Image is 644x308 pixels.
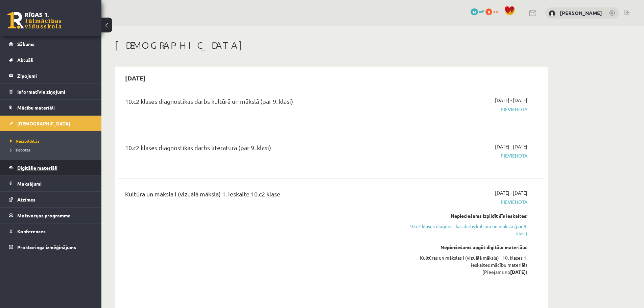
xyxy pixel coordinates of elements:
[10,147,30,152] span: Izlabotās
[9,100,93,115] a: Mācību materiāli
[125,189,390,202] div: Kultūra un māksla I (vizuālā māksla) 1. ieskaite 10.c2 klase
[400,212,527,219] div: Nepieciešams izpildīt šīs ieskaites:
[400,244,527,251] div: Nepieciešams apgūt digitālo materiālu:
[485,8,492,15] span: 0
[17,68,93,84] legend: Ziņojumi
[9,208,93,223] a: Motivācijas programma
[471,8,478,15] span: 14
[560,9,602,16] a: [PERSON_NAME]
[17,57,33,63] span: Aktuāli
[400,152,527,159] span: Pievienota
[9,176,93,191] a: Maksājumi
[9,192,93,207] a: Atzīmes
[17,41,34,47] span: Sākums
[9,223,93,239] a: Konferences
[10,147,95,153] a: Izlabotās
[7,12,62,29] a: Rīgas 1. Tālmācības vidusskola
[9,239,93,255] a: Proktoringa izmēģinājums
[510,269,526,275] strong: [DATE]
[479,8,484,14] span: mP
[17,244,76,250] span: Proktoringa izmēģinājums
[17,104,55,111] span: Mācību materiāli
[9,36,93,52] a: Sākums
[471,8,484,14] a: 14 mP
[9,52,93,68] a: Aktuāli
[9,84,93,99] a: Informatīvie ziņojumi
[10,138,40,144] span: Neizpildītās
[495,189,527,196] span: [DATE] - [DATE]
[17,120,70,126] span: [DEMOGRAPHIC_DATA]
[17,212,71,218] span: Motivācijas programma
[17,84,93,99] legend: Informatīvie ziņojumi
[125,97,390,109] div: 10.c2 klases diagnostikas darbs kultūrā un mākslā (par 9. klasi)
[495,97,527,104] span: [DATE] - [DATE]
[9,68,93,84] a: Ziņojumi
[400,198,527,206] span: Pievienota
[495,143,527,150] span: [DATE] - [DATE]
[17,176,93,191] legend: Maksājumi
[118,70,152,86] h2: [DATE]
[115,40,548,51] h1: [DEMOGRAPHIC_DATA]
[549,10,555,17] img: Matīss Magone
[17,228,46,234] span: Konferences
[400,223,527,237] a: 10.c2 klases diagnostikas darbs kultūrā un mākslā (par 9. klasi)
[17,196,35,203] span: Atzīmes
[493,8,498,14] span: xp
[400,106,527,113] span: Pievienota
[125,143,390,156] div: 10.c2 klases diagnostikas darbs literatūrā (par 9. klasi)
[10,138,95,144] a: Neizpildītās
[485,8,501,14] a: 0 xp
[400,254,527,276] div: Kultūras un mākslas I (vizuālā māksla) - 10. klases 1. ieskaites mācību materiāls (Pieejams no )
[17,165,57,171] span: Digitālie materiāli
[9,116,93,131] a: [DEMOGRAPHIC_DATA]
[9,160,93,175] a: Digitālie materiāli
